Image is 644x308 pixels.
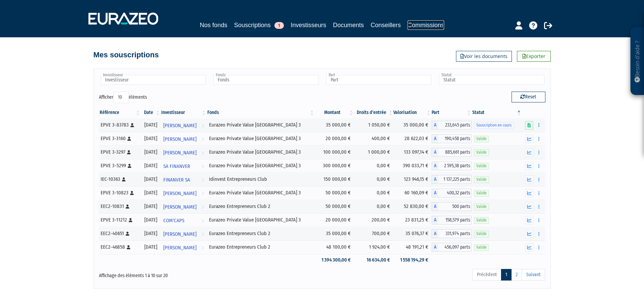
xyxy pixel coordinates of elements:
[393,200,431,213] td: 52 830,00 €
[315,186,354,200] td: 50 000,00 €
[393,107,431,118] th: Valorisation: activer pour trier la colonne par ordre croissant
[432,121,438,130] span: A
[432,189,472,197] div: A - Eurazeo Private Value Europe 3
[393,132,431,146] td: 28 622,03 €
[354,159,394,173] td: 0,00 €
[163,147,196,159] span: [PERSON_NAME]
[474,190,489,196] span: Valide
[315,159,354,173] td: 300 000,00 €
[393,186,431,200] td: 60 160,09 €
[161,118,207,132] a: [PERSON_NAME]
[432,216,438,225] span: A
[474,163,489,169] span: Valide
[432,175,438,184] span: A
[474,217,489,224] span: Valide
[143,149,158,156] div: [DATE]
[315,227,354,240] td: 35 000,00 €
[432,229,472,238] div: A - Eurazeo Entrepreneurs Club 2
[432,107,472,118] th: Part: activer pour trier la colonne par ordre croissant
[161,240,207,254] a: [PERSON_NAME]
[101,149,139,156] div: EPVE 3-3297
[202,133,204,146] i: Voir l'investisseur
[393,213,431,227] td: 23 831,25 €
[315,132,354,146] td: 20 000,00 €
[161,107,207,118] th: Investisseur: activer pour trier la colonne par ordre croissant
[511,269,522,281] a: 2
[512,92,545,102] button: Reset
[315,173,354,186] td: 150 000,00 €
[354,200,394,213] td: 0,00 €
[143,162,158,169] div: [DATE]
[432,134,472,143] div: A - Eurazeo Private Value Europe 3
[274,22,284,29] span: 1
[202,242,204,254] i: Voir l'investisseur
[354,132,394,146] td: 400,00 €
[432,202,438,211] span: A
[354,213,394,227] td: 200,00 €
[354,146,394,159] td: 1 000,00 €
[371,20,401,30] a: Conseillers
[101,230,139,237] div: EEC2-40651
[101,216,139,224] div: EPVE 3-11212
[315,118,354,132] td: 35 000,00 €
[438,202,472,211] span: 500 parts
[209,135,313,142] div: Eurazeo Private Value [GEOGRAPHIC_DATA] 3
[161,173,207,186] a: FINANVER SA
[130,123,134,127] i: [Français] Personne physique
[161,146,207,159] a: [PERSON_NAME]
[315,240,354,254] td: 48 100,00 €
[163,214,184,227] span: COM'CAPS
[432,134,438,143] span: A
[522,269,545,281] a: Suivant
[161,132,207,146] a: [PERSON_NAME]
[129,218,132,222] i: [Français] Personne physique
[474,176,489,183] span: Valide
[202,201,204,213] i: Voir l'investisseur
[472,107,522,118] th: Statut : activer pour trier la colonne par ordre d&eacute;croissant
[113,92,129,103] select: Afficheréléments
[234,20,284,31] a: Souscriptions1
[474,244,489,251] span: Valide
[438,161,472,170] span: 2 595,38 parts
[333,20,364,30] a: Documents
[438,148,472,157] span: 885,661 parts
[315,213,354,227] td: 20 000,00 €
[126,232,129,236] i: [Français] Personne physique
[354,227,394,240] td: 700,00 €
[202,174,204,186] i: Voir l'investisseur
[432,161,438,170] span: A
[315,146,354,159] td: 100 000,00 €
[209,189,313,196] div: Eurazeo Private Value [GEOGRAPHIC_DATA] 3
[633,31,641,92] p: Besoin d'aide ?
[99,92,147,103] label: Afficher éléments
[354,240,394,254] td: 1 924,00 €
[209,176,313,183] div: Idinvest Entrepreneurs Club
[101,203,139,210] div: EEC2-10831
[474,136,489,142] span: Valide
[432,189,438,197] span: A
[432,148,438,157] span: A
[143,135,158,142] div: [DATE]
[438,175,472,184] span: 1 137,225 parts
[354,107,394,118] th: Droits d'entrée: activer pour trier la colonne par ordre croissant
[432,175,472,184] div: A - Idinvest Entrepreneurs Club
[141,107,161,118] th: Date: activer pour trier la colonne par ordre croissant
[163,187,196,200] span: [PERSON_NAME]
[163,242,196,254] span: [PERSON_NAME]
[202,187,204,200] i: Voir l'investisseur
[438,229,472,238] span: 331,974 parts
[354,186,394,200] td: 0,00 €
[128,164,131,168] i: [Français] Personne physique
[101,121,139,129] div: EPVE 3-83783
[209,230,313,237] div: Eurazeo Entrepreneurs Club 2
[143,176,158,183] div: [DATE]
[432,243,472,252] div: A - Eurazeo Entrepreneurs Club 2
[122,177,126,181] i: [Français] Personne physique
[432,148,472,157] div: A - Eurazeo Private Value Europe 3
[432,161,472,170] div: A - Eurazeo Private Value Europe 3
[143,121,158,129] div: [DATE]
[143,216,158,224] div: [DATE]
[474,122,514,129] span: Souscription en cours
[474,204,489,210] span: Valide
[438,121,472,130] span: 233,645 parts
